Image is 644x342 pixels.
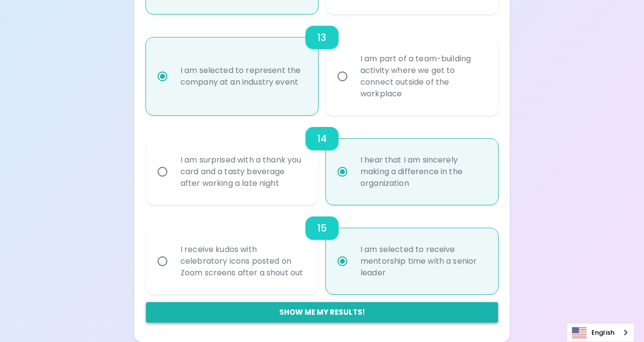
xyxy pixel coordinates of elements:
h6: 13 [317,30,326,45]
h6: 14 [317,131,327,146]
div: choice-group-check [146,205,498,294]
div: choice-group-check [146,14,498,115]
div: I am selected to receive mentorship time with a senior leader [353,232,493,290]
a: English [567,324,634,342]
div: I receive kudos with celebratory icons posted on Zoom screens after a shout out [173,232,313,290]
aside: Language selected: English [567,323,634,342]
div: I am part of a team-building activity where we get to connect outside of the workplace [353,41,493,111]
div: Language [567,323,634,342]
div: choice-group-check [146,115,498,205]
div: I hear that I am sincerely making a difference in the organization [353,143,493,201]
div: I am selected to represent the company at an industry event [173,53,313,100]
button: Show me my results! [146,302,498,323]
div: I am surprised with a thank you card and a tasty beverage after working a late night [173,143,313,201]
h6: 15 [317,220,327,236]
